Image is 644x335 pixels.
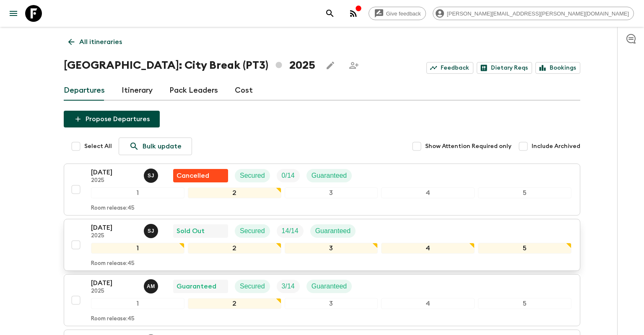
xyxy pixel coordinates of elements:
[91,278,137,288] p: [DATE]
[282,171,295,181] p: 0 / 14
[64,111,160,127] button: Propose Departures
[119,138,192,155] a: Bulk update
[285,187,378,198] div: 3
[91,223,137,233] p: [DATE]
[381,298,475,309] div: 4
[91,316,135,322] p: Room release: 45
[144,226,160,233] span: Sónia Justo
[282,281,295,291] p: 3 / 14
[478,298,571,309] div: 5
[148,172,154,179] p: S J
[64,57,315,74] h1: [GEOGRAPHIC_DATA]: City Break (PT3) 2025
[144,224,160,238] button: SJ
[442,10,634,17] span: [PERSON_NAME][EMAIL_ADDRESS][PERSON_NAME][DOMAIN_NAME]
[64,81,105,101] a: Departures
[64,34,127,50] a: All itineraries
[79,37,122,47] p: All itineraries
[345,57,362,74] span: Share this itinerary
[478,243,571,254] div: 5
[477,62,532,74] a: Dietary Reqs
[322,5,338,22] button: search adventures
[144,282,160,288] span: Ana Margarida Moura
[312,281,347,291] p: Guaranteed
[240,226,265,236] p: Secured
[91,187,184,198] div: 1
[426,62,473,74] a: Feedback
[433,7,634,20] div: [PERSON_NAME][EMAIL_ADDRESS][PERSON_NAME][DOMAIN_NAME]
[173,169,228,182] div: Flash Pack cancellation
[369,7,426,20] a: Give feedback
[235,169,270,182] div: Secured
[64,274,580,326] button: [DATE]2025Ana Margarida MouraGuaranteedSecuredTrip FillGuaranteed12345Room release:45
[285,243,378,254] div: 3
[91,260,135,267] p: Room release: 45
[91,177,137,184] p: 2025
[381,243,475,254] div: 4
[240,281,265,291] p: Secured
[381,187,475,198] div: 4
[144,279,160,293] button: AM
[144,169,160,183] button: SJ
[188,298,281,309] div: 2
[277,169,300,182] div: Trip Fill
[188,187,281,198] div: 2
[91,233,137,239] p: 2025
[91,298,184,309] div: 1
[315,226,351,236] p: Guaranteed
[240,171,265,181] p: Secured
[235,224,270,238] div: Secured
[84,142,112,151] span: Select All
[322,57,339,74] button: Edit this itinerary
[282,226,299,236] p: 14 / 14
[177,171,209,181] p: Cancelled
[122,81,153,101] a: Itinerary
[169,81,218,101] a: Pack Leaders
[91,205,135,212] p: Room release: 45
[312,171,347,181] p: Guaranteed
[478,187,571,198] div: 5
[382,10,426,17] span: Give feedback
[91,288,137,295] p: 2025
[532,142,580,151] span: Include Archived
[535,62,580,74] a: Bookings
[188,243,281,254] div: 2
[425,142,512,151] span: Show Attention Required only
[148,228,154,234] p: S J
[277,224,304,238] div: Trip Fill
[177,281,216,291] p: Guaranteed
[235,81,253,101] a: Cost
[64,164,580,216] button: [DATE]2025Sónia JustoFlash Pack cancellationSecuredTrip FillGuaranteed12345Room release:45
[64,219,580,271] button: [DATE]2025Sónia JustoSold OutSecuredTrip FillGuaranteed12345Room release:45
[147,283,155,290] p: A M
[91,167,137,177] p: [DATE]
[277,280,300,293] div: Trip Fill
[177,226,205,236] p: Sold Out
[5,5,22,22] button: menu
[91,243,184,254] div: 1
[143,141,182,151] p: Bulk update
[144,171,160,178] span: Sónia Justo
[235,280,270,293] div: Secured
[285,298,378,309] div: 3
